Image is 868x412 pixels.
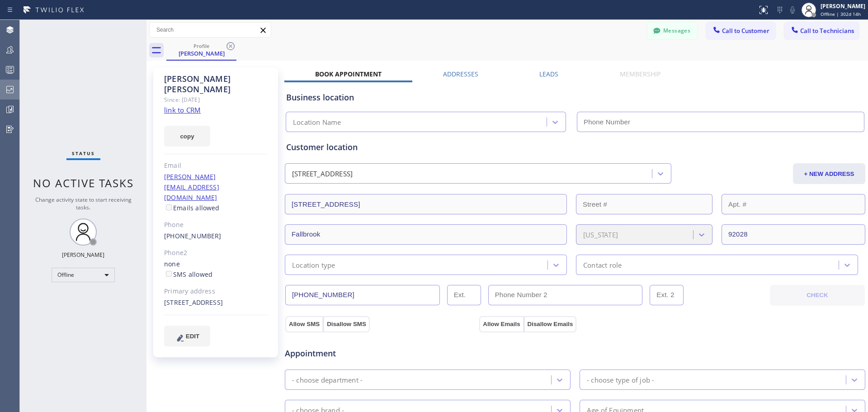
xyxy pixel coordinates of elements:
[292,169,353,179] div: [STREET_ADDRESS]
[285,347,477,360] span: Appointment
[786,4,799,16] button: Mute
[164,248,268,258] div: Phone2
[479,316,524,332] button: Allow Emails
[800,27,854,35] span: Call to Technicians
[52,268,115,282] div: Offline
[443,70,478,78] label: Addresses
[524,316,577,332] button: Disallow Emails
[447,285,481,305] input: Ext.
[72,150,95,156] span: Status
[164,74,268,95] div: [PERSON_NAME] [PERSON_NAME]
[167,49,236,57] div: [PERSON_NAME]
[164,286,268,297] div: Primary address
[33,175,134,190] span: No active tasks
[620,70,660,78] label: Membership
[167,40,236,60] div: David Porges
[62,251,104,259] div: [PERSON_NAME]
[821,11,861,17] span: Offline | 302d 14h
[164,172,219,202] a: [PERSON_NAME][EMAIL_ADDRESS][DOMAIN_NAME]
[285,285,440,305] input: Phone Number
[770,285,865,306] button: CHECK
[722,194,865,214] input: Apt. #
[722,27,769,35] span: Call to Customer
[167,43,236,49] div: Profile
[164,220,268,230] div: Phone
[164,232,222,240] a: [PHONE_NUMBER]
[150,23,271,37] input: Search
[292,260,335,270] div: Location type
[286,91,864,104] div: Business location
[292,374,363,385] div: - choose department -
[164,298,268,308] div: [STREET_ADDRESS]
[164,105,201,114] a: link to CRM
[539,70,558,78] label: Leads
[576,194,712,214] input: Street #
[293,117,341,128] div: Location Name
[286,141,864,153] div: Customer location
[164,204,220,212] label: Emails allowed
[35,196,132,211] span: Change activity state to start receiving tasks.
[166,204,172,210] input: Emails allowed
[164,161,268,171] div: Email
[793,163,865,184] button: + NEW ADDRESS
[323,316,370,332] button: Disallow SMS
[821,2,865,10] div: [PERSON_NAME]
[577,112,864,132] input: Phone Number
[784,22,859,39] button: Call to Technicians
[164,270,212,279] label: SMS allowed
[650,285,684,305] input: Ext. 2
[706,22,775,39] button: Call to Customer
[166,271,172,277] input: SMS allowed
[315,70,382,78] label: Book Appointment
[488,285,643,305] input: Phone Number 2
[285,194,567,214] input: Address
[587,374,654,385] div: - choose type of job -
[186,333,199,340] span: EDIT
[164,259,268,280] div: none
[164,95,268,105] div: Since: [DATE]
[722,224,865,245] input: ZIP
[285,224,567,245] input: City
[647,22,697,39] button: Messages
[285,316,323,332] button: Allow SMS
[583,260,622,270] div: Contact role
[164,326,210,346] button: EDIT
[164,126,210,147] button: copy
